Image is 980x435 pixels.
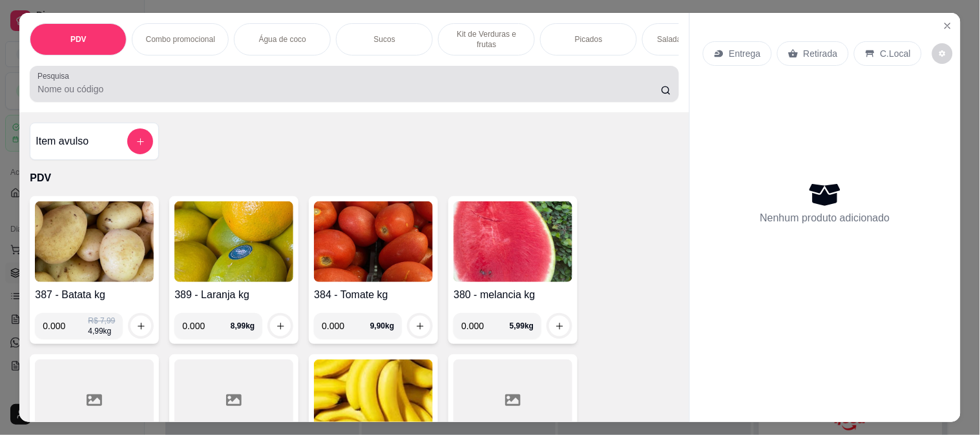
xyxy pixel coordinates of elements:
label: Pesquisa [37,70,74,81]
img: product-image [35,201,154,282]
p: Retirada [804,47,838,60]
h4: Item avulso [36,134,89,149]
button: increase-product-quantity [410,316,430,336]
input: 0.00 [43,313,88,339]
p: Nenhum produto adicionado [760,210,890,226]
button: add-separate-item [127,128,153,154]
input: 0.00 [182,313,231,339]
button: decrease-product-quantity [932,43,953,64]
button: increase-product-quantity [270,316,291,336]
h4: 380 - melancia kg [454,287,572,303]
p: Combo promocional [146,34,215,45]
p: Picados [575,34,603,45]
img: product-image [174,201,293,282]
img: product-image [314,201,433,282]
p: Entrega [729,47,761,60]
p: Salada Higienizada [658,34,724,45]
button: increase-product-quantity [130,316,151,336]
input: 0.00 [322,313,370,339]
p: PDV [30,170,678,186]
input: 0.00 [461,313,510,339]
p: Sucos [374,34,395,45]
input: Pesquisa [37,83,661,96]
h4: 389 - Laranja kg [174,287,293,303]
p: C.Local [881,47,911,60]
h4: 384 - Tomate kg [314,287,433,303]
img: product-image [454,201,572,282]
p: PDV [70,34,87,45]
h4: 387 - Batata kg [35,287,154,303]
p: Kit de Verduras e frutas [449,29,524,50]
button: increase-product-quantity [549,316,570,336]
p: Água de coco [259,34,306,45]
button: Close [937,15,958,36]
